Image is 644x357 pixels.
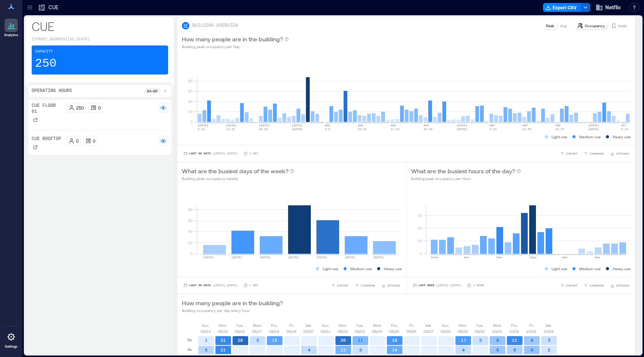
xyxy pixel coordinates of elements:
[588,127,599,131] text: [DATE]
[373,322,381,328] p: Wed
[618,23,627,29] p: Visits
[289,322,293,328] p: Fri
[526,328,536,334] p: 10/03
[419,251,422,256] tspan: 0
[590,151,604,156] span: COMPARE
[582,150,606,157] button: COMPARE
[205,347,208,352] text: 5
[358,338,363,342] text: 11
[341,338,346,342] text: 26
[249,151,258,156] p: 1 Day
[579,134,601,140] p: Medium use
[372,328,382,334] p: 09/24
[391,124,396,127] text: AUG
[32,37,168,42] p: [STREET_ADDRESS][US_STATE]
[2,328,20,351] a: Settings
[548,338,550,342] text: 3
[182,298,283,307] p: How many people are in the building?
[588,124,599,127] text: [DATE]
[391,322,397,328] p: Thu
[356,322,363,328] p: Tue
[192,23,238,29] p: BUILDING OVERVIEW
[35,49,53,55] p: Capacity
[187,347,192,353] p: 9a
[621,127,628,131] text: 5-11
[496,338,499,342] text: 9
[582,282,606,289] button: COMPARE
[579,266,601,272] p: Medium use
[188,240,193,245] tspan: 20
[458,328,468,334] p: 09/29
[359,347,362,352] text: 3
[330,282,350,289] button: EXPORT
[188,218,193,223] tspan: 60
[457,127,467,131] text: [DATE]
[380,282,402,289] button: OPTIONS
[417,238,422,243] tspan: 10
[188,89,193,93] tspan: 60
[585,23,605,29] p: Occupancy
[256,338,259,342] text: 3
[221,338,226,342] text: 21
[514,347,516,352] text: 6
[2,16,20,40] a: Analytics
[546,322,551,328] p: Sat
[590,283,604,288] span: COMPARE
[203,256,214,259] text: [DATE]
[406,328,416,334] p: 09/26
[76,138,79,144] p: 0
[188,109,193,114] tspan: 20
[616,151,629,156] span: OPTIONS
[269,328,279,334] p: 09/18
[182,150,239,157] button: Last 90 Days |[DATE]-[DATE]
[190,119,193,124] tspan: 0
[546,23,554,29] p: Peak
[441,328,451,334] p: 09/28
[361,283,375,288] span: COMPARE
[202,322,209,328] p: Sun
[560,23,567,29] p: Avg
[373,256,384,259] text: [DATE]
[384,266,402,272] p: Heavy use
[252,328,262,334] p: 09/17
[345,256,356,259] text: [DATE]
[5,344,18,349] p: Settings
[392,338,397,342] text: 18
[529,256,536,259] text: 12pm
[411,176,521,181] p: Building peak occupancy per Hour
[529,322,533,328] p: Fri
[198,124,209,127] text: [DATE]
[489,124,495,127] text: SEP
[616,283,629,288] span: OPTIONS
[509,328,519,334] p: 10/02
[308,347,310,352] text: 4
[337,283,349,288] span: EXPORT
[442,322,449,328] p: Sun
[221,347,226,352] text: 21
[259,127,268,131] text: 20-26
[339,322,347,328] p: Mon
[249,283,258,288] p: 1 Day
[462,347,465,352] text: 4
[182,167,288,176] p: What are the busiest days of the week?
[392,347,397,352] text: 14
[417,213,422,218] tspan: 30
[555,124,561,127] text: SEP
[464,256,469,259] text: 4am
[272,338,277,342] text: 15
[457,124,467,127] text: [DATE]
[424,124,429,127] text: AUG
[32,136,61,142] p: CUE Rooftop
[182,282,239,289] button: Last 90 Days |[DATE]-[DATE]
[411,167,515,176] p: What are the busiest hours of the day?
[605,4,621,11] span: Netflix
[473,283,484,288] p: 1 Hour
[391,127,400,131] text: 17-23
[323,266,338,272] p: Light use
[548,347,550,352] text: 2
[32,103,64,115] p: CUE Floor 01
[316,256,327,259] text: [DATE]
[198,127,205,131] text: 6-12
[35,56,57,71] p: 250
[147,88,158,94] p: 8a - 6p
